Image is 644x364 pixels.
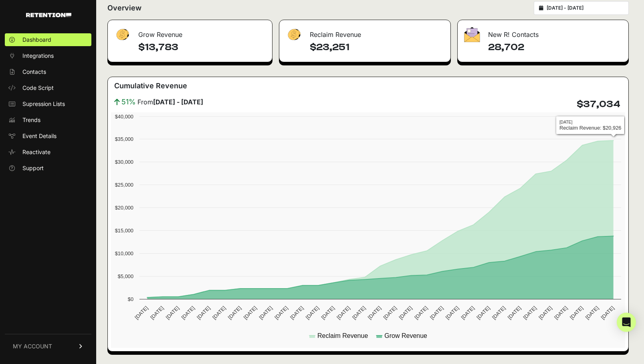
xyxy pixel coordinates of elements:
text: [DATE] [475,305,491,321]
text: [DATE] [367,305,382,321]
span: Support [22,164,44,172]
h2: Overview [107,2,141,14]
img: fa-envelope-19ae18322b30453b285274b1b8af3d052b27d846a4fbe8435d1a52b978f639a2.png [464,27,480,42]
img: Retention.com [26,13,71,17]
img: fa-dollar-13500eef13a19c4ab2b9ed9ad552e47b0d9fc28b02b83b90ba0e00f96d6372e9.png [286,27,302,43]
div: Reclaim Revenue [279,20,451,44]
text: $25,000 [115,182,133,188]
span: Trends [22,116,40,124]
h4: $23,251 [310,41,444,54]
span: Contacts [22,68,46,76]
text: [DATE] [335,305,351,321]
text: [DATE] [180,305,196,321]
div: New R! Contacts [458,20,628,44]
text: [DATE] [584,305,600,321]
div: Grow Revenue [108,20,272,44]
a: Event Details [5,130,91,142]
a: Code Script [5,81,91,94]
text: [DATE] [460,305,475,321]
img: fa-dollar-13500eef13a19c4ab2b9ed9ad552e47b0d9fc28b02b83b90ba0e00f96d6372e9.png [114,27,130,43]
text: $30,000 [115,159,133,165]
span: Supression Lists [22,100,65,108]
text: [DATE] [133,305,149,321]
a: MY ACCOUNT [5,334,91,358]
text: [DATE] [522,305,538,321]
h4: $13,783 [138,41,266,54]
a: Supression Lists [5,98,91,110]
span: 51% [121,96,136,108]
text: $35,000 [115,136,133,142]
text: [DATE] [537,305,553,321]
text: Reclaim Revenue [317,332,368,339]
a: Trends [5,114,91,126]
text: $20,000 [115,205,133,211]
span: Code Script [22,84,54,92]
span: Dashboard [22,36,51,44]
text: [DATE] [382,305,398,321]
a: Reactivate [5,146,91,159]
span: MY ACCOUNT [13,342,52,350]
text: [DATE] [569,305,584,321]
text: $5,000 [118,273,133,279]
text: [DATE] [413,305,429,321]
span: From [137,97,203,107]
text: [DATE] [258,305,273,321]
text: [DATE] [227,305,242,321]
text: $0 [128,296,133,302]
div: Open Intercom Messenger [617,313,636,332]
text: [DATE] [149,305,165,321]
text: $15,000 [115,228,133,234]
text: Grow Revenue [384,332,427,339]
text: [DATE] [273,305,289,321]
a: Integrations [5,49,91,62]
a: Support [5,162,91,175]
text: [DATE] [444,305,460,321]
h4: 28,702 [488,41,622,54]
text: [DATE] [351,305,367,321]
span: Reactivate [22,148,50,156]
h4: $37,034 [577,98,620,111]
text: $10,000 [115,250,133,256]
text: [DATE] [600,305,615,321]
text: [DATE] [305,305,320,321]
text: [DATE] [242,305,258,321]
text: [DATE] [165,305,180,321]
text: [DATE] [398,305,413,321]
text: $40,000 [115,114,133,120]
text: [DATE] [289,305,305,321]
a: Dashboard [5,33,91,46]
text: [DATE] [320,305,336,321]
text: [DATE] [553,305,569,321]
span: Integrations [22,52,54,60]
text: [DATE] [196,305,211,321]
text: [DATE] [211,305,227,321]
a: Contacts [5,65,91,78]
h3: Cumulative Revenue [114,80,187,92]
strong: [DATE] - [DATE] [153,98,203,106]
text: [DATE] [429,305,444,321]
text: [DATE] [507,305,522,321]
span: Event Details [22,132,57,140]
text: [DATE] [491,305,507,321]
